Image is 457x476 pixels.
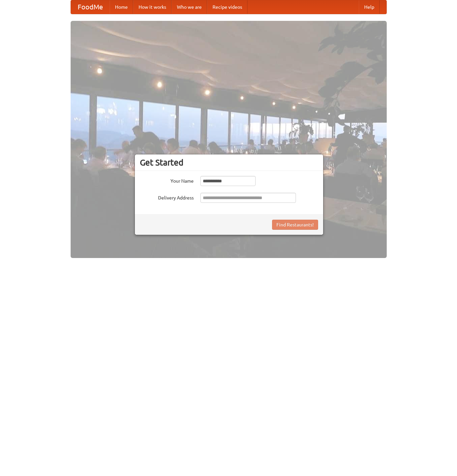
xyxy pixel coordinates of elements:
[71,0,110,14] a: FoodMe
[140,193,194,201] label: Delivery Address
[172,0,207,14] a: Who we are
[110,0,133,14] a: Home
[207,0,247,14] a: Recipe videos
[272,220,318,230] button: Find Restaurants!
[140,176,194,184] label: Your Name
[359,0,380,14] a: Help
[133,0,172,14] a: How it works
[140,157,318,168] h3: Get Started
